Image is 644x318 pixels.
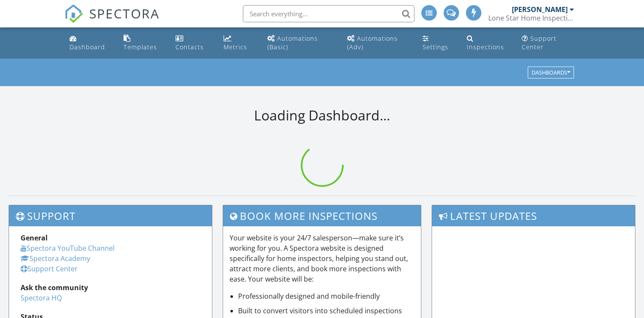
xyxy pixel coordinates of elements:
[522,34,556,51] div: Support Center
[467,43,504,51] div: Inspections
[264,31,337,55] a: Automations (Basic)
[21,254,90,263] a: Spectora Academy
[21,282,200,293] div: Ask the community
[66,31,113,55] a: Dashboard
[21,293,62,303] a: Spectora HQ
[64,12,160,30] a: SPECTORA
[528,67,574,79] button: Dashboards
[21,233,48,243] strong: General
[220,31,257,55] a: Metrics
[238,306,414,316] li: Built to convert visitors into scheduled inspections
[238,291,414,301] li: Professionally designed and mobile-friendly
[21,264,78,273] a: Support Center
[223,205,421,226] h3: Book More Inspections
[243,5,414,22] input: Search everything...
[463,31,511,55] a: Inspections
[344,31,412,55] a: Automations (Advanced)
[518,31,578,55] a: Support Center
[488,14,574,22] div: Lone Star Home Inspections PLLC
[175,43,204,51] div: Contacts
[347,34,398,51] div: Automations (Adv)
[419,31,457,55] a: Settings
[64,4,83,23] img: The Best Home Inspection Software - Spectora
[120,31,165,55] a: Templates
[267,34,318,51] div: Automations (Basic)
[9,205,212,226] h3: Support
[532,70,570,76] div: Dashboards
[172,31,213,55] a: Contacts
[230,233,414,284] p: Your website is your 24/7 salesperson—make sure it’s working for you. A Spectora website is desig...
[224,43,247,51] div: Metrics
[89,4,160,22] span: SPECTORA
[432,205,635,226] h3: Latest Updates
[512,5,568,14] div: [PERSON_NAME]
[124,43,157,51] div: Templates
[70,43,105,51] div: Dashboard
[423,43,448,51] div: Settings
[21,243,115,253] a: Spectora YouTube Channel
